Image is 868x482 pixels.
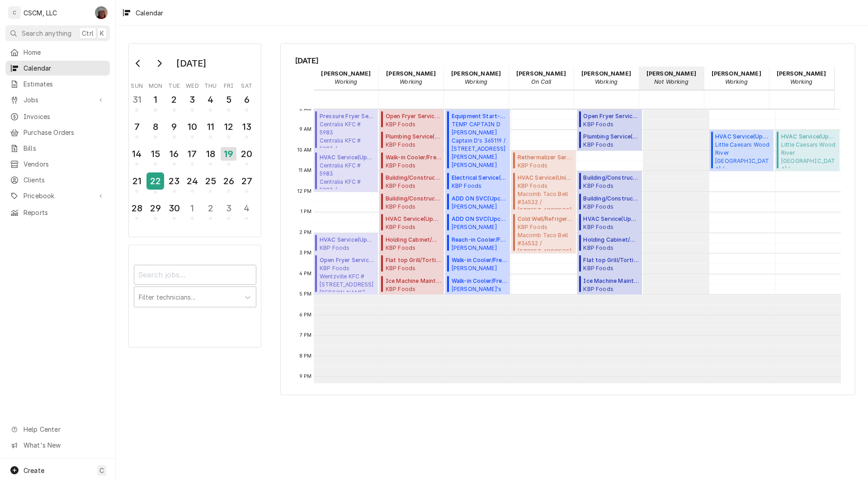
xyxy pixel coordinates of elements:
[452,174,507,182] span: Electrical Service ( Upcoming )
[222,201,236,215] div: 3
[22,29,71,38] span: Search anything
[445,192,510,213] div: ADD ON SVC(Upcoming)[PERSON_NAME] FoodsCarlinville [PERSON_NAME] #[STREET_ADDRESS][US_STATE]
[646,70,696,77] strong: [PERSON_NAME]
[130,120,144,134] div: 7
[24,95,92,105] span: Jobs
[452,215,507,223] span: ADD ON SVC ( Upcoming )
[511,151,576,172] div: [Service] Rethermalizer Service KBP Foods Macomb Taco Bell #36532 / 420 W Jackson St, Macomb, Ill...
[24,440,104,450] span: What's New
[777,70,826,77] strong: [PERSON_NAME]
[445,253,510,274] div: Walk-in Cooler/Freezer Service Call(Upcoming)[PERSON_NAME] FoodsJerseyville [PERSON_NAME] #5881 /...
[386,244,441,251] span: KBP Foods Abriendo Taco Bell # 37391 / [STREET_ADDRESS][US_STATE]
[297,311,314,319] span: 6 PM
[577,274,642,295] div: Ice Machine Maintenance(Uninvoiced)KBP FoodsAbriendo Taco Bell # 37391 / [STREET_ADDRESS][US_STATE]
[445,110,510,172] div: Equipment Start-up/Walk thru(Upcoming)TEMP CAPTAIN D[PERSON_NAME] Captain D's 365119 / [STREET_AD...
[583,223,639,230] span: KBP Foods Santa Fe Taco Bell # 37409 / [STREET_ADDRESS][US_STATE]
[583,215,639,223] span: HVAC Service ( Upcoming )
[781,141,837,168] span: Little Caesars Wood River [GEOGRAPHIC_DATA] / [STREET_ADDRESS][US_STATE]
[222,174,236,188] div: 26
[240,147,254,161] div: 20
[452,236,507,244] span: Reach-in Cooler/Freezer Service ( Upcoming )
[297,270,314,277] span: 4 PM
[583,203,639,210] span: KBP Foods Santa Fe Taco Bell # 37409 / [STREET_ADDRESS][US_STATE]
[240,120,254,134] div: 13
[314,253,378,295] div: [Service] Open Fryer Service KBP Foods Wentzville KFC #5845 / 718 W. Pearce Blvd, Wentzville, Mis...
[577,274,642,295] div: [Service] Ice Machine Maintenance KBP Foods Abriendo Taco Bell # 37391 / 301 E. Abriendo Ave, Pue...
[148,93,162,106] div: 1
[577,192,642,213] div: [Service] Building/Construction Service KBP Foods Santa Fe Taco Bell # 37409 / 703 N Santa Fe Ave...
[240,174,254,188] div: 27
[386,264,441,272] span: KBP Foods Abriendo Taco Bell # 37391 / [STREET_ADDRESS][US_STATE]
[320,153,375,162] span: HVAC Service ( Upcoming )
[5,141,110,156] a: Bills
[5,125,110,140] a: Purchase Orders
[314,253,378,295] div: Open Fryer Service(Upcoming)KBP FoodsWentzville KFC #[STREET_ADDRESS][PERSON_NAME][US_STATE]
[583,277,639,285] span: Ice Machine Maintenance ( Uninvoiced )
[314,110,378,151] div: [Service] Pressure Fryer Service Centralia KFC # 5983 Centralia KFC # 5983 / 1310 W. McCord St, C...
[295,55,841,67] span: [DATE]
[386,153,441,162] span: Walk-in Cooler/Freezer Service Call ( Upcoming )
[583,264,639,272] span: KBP Foods Abriendo Taco Bell # 37391 / [STREET_ADDRESS][US_STATE]
[712,70,761,77] strong: [PERSON_NAME]
[386,182,441,189] span: KBP Foods Santa Fe Taco Bell # 37409 / [STREET_ADDRESS][US_STATE]
[451,70,501,77] strong: [PERSON_NAME]
[518,174,573,182] span: HVAC Service ( Uninvoiced )
[379,151,444,172] div: [Service] Walk-in Cooler/Freezer Service Call KBP Foods Elizabeth Taco Bell # 37405 / 3333 N Eliz...
[577,110,642,130] div: [Service] Open Fryer Service KBP Foods Elizabeth Taco Bell # 37405 / 3333 N Elizabeth St, Pueblo,...
[320,120,375,148] span: Centralia KFC # 5983 Centralia KFC # 5983 / [STREET_ADDRESS][PERSON_NAME][US_STATE]
[24,79,105,89] span: Estimates
[167,147,181,161] div: 16
[165,79,183,90] th: Tuesday
[295,188,314,195] span: 12 PM
[386,141,441,148] span: KBP Foods [PERSON_NAME] Taco [PERSON_NAME] # 37405 / [STREET_ADDRESS][PERSON_NAME][US_STATE]
[314,233,378,254] div: [Service] HVAC Service KBP Foods Wentzville KFC #5845 / 718 W. Pearce Blvd, Wentzville, Missouri ...
[452,264,507,272] span: [PERSON_NAME] Foods Jerseyville [PERSON_NAME] #5881 / [STREET_ADDRESS][US_STATE]
[386,70,436,77] strong: [PERSON_NAME]
[452,203,507,210] span: [PERSON_NAME] Foods Carlinville [PERSON_NAME] #[STREET_ADDRESS][US_STATE]
[297,373,314,380] span: 9 PM
[130,93,144,106] div: 31
[781,133,837,141] span: HVAC Service ( Upcoming )
[577,130,642,151] div: [Service] Plumbing Service KBP Foods Elizabeth Taco Bell # 37405 / 3333 N Elizabeth St, Pueblo, C...
[379,192,444,213] div: [Service] Building/Construction Service KBP Foods Santa Fe Taco Bell # 37409 / 703 N Santa Fe Ave...
[386,203,441,210] span: KBP Foods Santa Fe Taco Bell # 37409 / [STREET_ADDRESS][US_STATE]
[577,192,642,213] div: Building/Construction Service(Upcoming)KBP FoodsSanta Fe Taco Bell # 37409 / [STREET_ADDRESS][US_...
[445,233,510,254] div: [Service] Reach-in Cooler/Freezer Service Estel Foods Carlinville McDonald's #6107 / 733 WEST MAI...
[202,79,220,90] th: Thursday
[203,120,217,134] div: 11
[24,128,105,137] span: Purchase Orders
[24,48,105,57] span: Home
[386,277,441,285] span: Ice Machine Maintenance ( Uninvoiced )
[516,70,566,77] strong: [PERSON_NAME]
[24,467,44,474] span: Create
[222,93,236,106] div: 5
[583,141,639,148] span: KBP Foods [PERSON_NAME] Taco [PERSON_NAME] # 37405 / [STREET_ADDRESS][PERSON_NAME][US_STATE]
[221,147,236,161] div: 19
[147,173,163,189] div: 22
[24,175,105,185] span: Clients
[452,277,507,285] span: Walk-in Cooler/Freezer Service Call ( Upcoming )
[379,233,444,254] div: Holding Cabinet/Warmer Service(Active)KBP FoodsAbriendo Taco Bell # 37391 / [STREET_ADDRESS][US_S...
[100,29,104,38] span: K
[583,195,639,203] span: Building/Construction Service ( Upcoming )
[167,93,181,106] div: 2
[386,223,441,230] span: KBP Foods Santa Fe Taco Bell # 37409 / [STREET_ADDRESS][US_STATE]
[445,274,510,295] div: Walk-in Cooler/Freezer Service Call(Upcoming)[PERSON_NAME]'s Pizza[PERSON_NAME]'s Pizza [GEOGRAPH...
[386,215,441,223] span: HVAC Service ( Upcoming )
[577,253,642,274] div: [Service] Flat top Grill/Tortilla/ Panini KBP Foods Abriendo Taco Bell # 37391 / 301 E. Abriendo ...
[518,215,573,223] span: Cold Well/Refrigerated Prep table/Cold Line ( Upcoming )
[297,167,314,174] span: 11 AM
[386,120,441,128] span: KBP Foods [PERSON_NAME] Taco [PERSON_NAME] # 37405 / [STREET_ADDRESS][PERSON_NAME][US_STATE]
[203,93,217,106] div: 4
[445,212,510,233] div: ADD ON SVC(Upcoming)[PERSON_NAME] FoodsCarlinville [PERSON_NAME] #[STREET_ADDRESS][US_STATE]
[185,174,199,188] div: 24
[574,67,639,89] div: Michal Wall - Working
[452,285,507,292] span: [PERSON_NAME]'s Pizza [PERSON_NAME]'s Pizza [GEOGRAPHIC_DATA] / [STREET_ADDRESS]
[654,78,689,85] em: Not Working
[167,201,181,215] div: 30
[146,79,165,90] th: Monday
[583,182,639,189] span: KBP Foods Santa Fe Taco Bell # 37409 / [STREET_ADDRESS][US_STATE]
[314,110,378,151] div: Pressure Fryer Service(Upcoming)Centralia KFC # 5983Centralia KFC # 5983 / [STREET_ADDRESS][PERSO...
[5,422,110,437] a: Go to Help Center
[24,63,105,73] span: Calendar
